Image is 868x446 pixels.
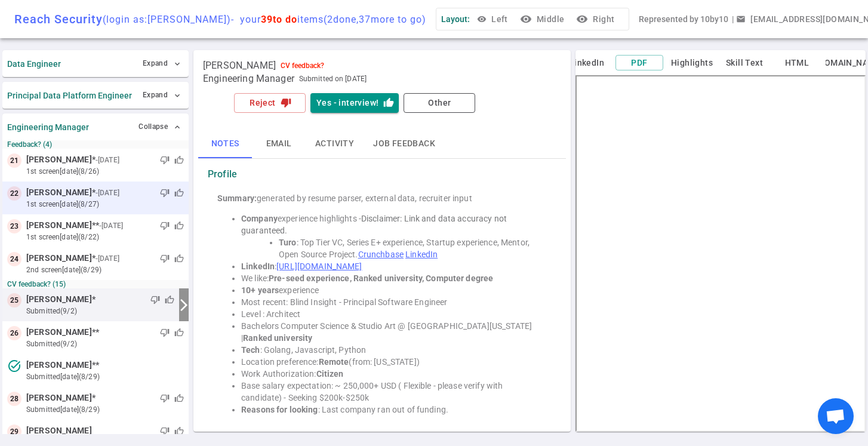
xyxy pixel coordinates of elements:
button: Yes - interview!thumb_up [310,93,399,113]
button: Email [252,130,306,158]
span: - your items ( 2 done, 37 more to go) [231,14,426,25]
small: submitted (9/2) [26,306,174,316]
span: thumb_up [174,188,184,198]
div: basic tabs example [198,130,566,158]
button: HTML [773,56,821,70]
div: 21 [7,153,21,168]
li: Base salary expectation: ~ 250,000+ USD ( Flexible - please verify with candidate) - Seeking $200... [241,380,547,404]
span: Disclaimer: Link and data accuracy not guaranteed. [241,214,509,235]
span: thumb_up [174,221,184,230]
span: [PERSON_NAME] [26,153,92,166]
span: thumb_down [160,188,170,198]
div: 24 [7,252,21,266]
iframe: candidate_document_preview__iframe [575,75,866,432]
span: [PERSON_NAME] [26,359,92,371]
button: Activity [306,130,364,158]
li: experience highlights - [241,213,547,236]
small: submitted (9/2) [26,339,184,349]
button: Notes [198,130,252,158]
span: 39 to do [261,14,297,25]
span: thumb_up [174,155,184,165]
span: [PERSON_NAME] [26,293,92,306]
span: Submitted on [DATE] [299,73,367,85]
strong: Reasons for looking [241,405,318,414]
li: : Last company ran out of funding. [241,404,547,416]
a: LinkedIn [405,250,438,259]
strong: Engineering Manager [7,122,89,132]
strong: Data Engineer [7,59,61,69]
div: 28 [7,392,21,406]
button: Expand [140,55,184,72]
button: Left [475,8,513,30]
div: generated by resume parser, external data, recruiter input [217,192,547,204]
button: visibilityMiddle [518,8,569,30]
small: submitted [DATE] (8/29) [26,371,184,382]
i: thumb_down [281,97,291,108]
button: Other [404,93,475,113]
strong: Pre-seed experience, Ranked university, Computer degree [269,273,493,283]
span: thumb_down [160,254,170,263]
span: Layout: [441,14,470,24]
span: thumb_down [150,295,160,304]
i: arrow_forward_ios [177,298,191,312]
div: Reach Security [14,12,426,26]
li: : Top Tier VC, Series E+ experience, Startup experience, Mentor, Open Source Project. [279,236,547,260]
button: Highlights [668,56,716,70]
small: 1st Screen [DATE] (8/22) [26,232,184,242]
strong: Company [241,214,278,223]
button: LinkedIn [563,56,611,70]
strong: Remote [319,357,349,367]
span: [PERSON_NAME] [26,425,92,437]
div: 29 [7,425,21,439]
small: - [DATE] [96,253,119,264]
button: Collapse [136,118,184,136]
span: [PERSON_NAME] [26,392,92,404]
small: 1st Screen [DATE] (8/27) [26,199,184,210]
small: 2nd Screen [DATE] (8/29) [26,264,184,275]
span: thumb_up [174,393,184,403]
span: expand_less [173,122,182,132]
span: [PERSON_NAME] [26,186,92,199]
button: PDF [615,55,663,71]
span: email [736,14,746,24]
a: [URL][DOMAIN_NAME] [276,262,362,271]
small: 1st Screen [DATE] (8/26) [26,166,184,177]
div: 22 [7,186,21,201]
span: [PERSON_NAME] [26,326,92,339]
span: thumb_down [160,393,170,403]
small: submitted [DATE] (8/29) [26,404,184,415]
small: - [DATE] [96,155,119,165]
li: Location preference: (from: [US_STATE]) [241,356,547,368]
button: Job feedback [364,130,445,158]
span: [PERSON_NAME] [203,60,276,72]
li: We like: [241,272,547,284]
span: thumb_down [160,155,170,165]
span: thumb_down [160,221,170,230]
span: thumb_up [174,426,184,436]
span: visibility [477,14,487,24]
li: Work Authorization: [241,368,547,380]
a: Open chat [818,398,854,434]
li: : Golang, Javascript, Python [241,344,547,356]
small: CV feedback? (15) [7,280,184,288]
button: Skill Text [721,56,768,70]
strong: Citizen [316,369,344,379]
span: thumb_up [174,254,184,263]
li: : [241,260,547,272]
div: 26 [7,326,21,340]
i: task_alt [7,359,21,373]
i: visibility [576,13,588,25]
span: [PERSON_NAME] [26,219,92,232]
span: expand_more [173,59,182,69]
strong: Profile [208,168,237,180]
div: 25 [7,293,21,307]
button: Rejectthumb_down [234,93,306,113]
i: thumb_up [383,97,394,108]
span: Engineering Manager [203,73,294,85]
span: [PERSON_NAME] [26,252,92,264]
button: Expand [140,87,184,104]
strong: Turo [279,238,297,247]
li: Level : Architect [241,308,547,320]
span: thumb_down [160,328,170,337]
strong: Principal Data Platform Engineer [7,91,132,100]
